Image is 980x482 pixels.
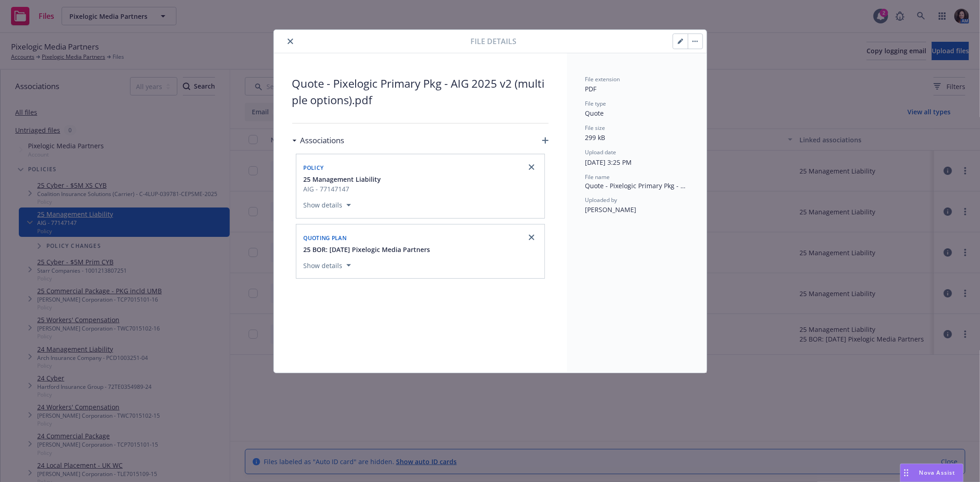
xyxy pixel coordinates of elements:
[526,162,537,173] a: close
[919,469,956,476] span: Nova Assist
[585,148,617,156] span: Upload date
[471,36,517,47] span: File details
[585,181,688,191] span: Quote - Pixelogic Primary Pkg - AIG 2025 v2 (multiple options).pdf
[585,124,606,132] span: File size
[585,196,617,204] span: Uploaded by
[300,200,355,211] button: Show details
[292,75,549,108] span: Quote - Pixelogic Primary Pkg - AIG 2025 v2 (multiple options).pdf
[300,260,355,271] button: Show details
[585,133,606,142] span: 299 kB
[900,464,963,482] button: Nova Assist
[585,100,606,107] span: File type
[292,135,345,146] div: Associations
[304,174,381,184] button: 25 Management Liability
[285,36,296,47] button: close
[585,205,637,214] span: [PERSON_NAME]
[304,164,324,172] span: Policy
[526,232,537,243] a: close
[585,173,610,181] span: File name
[304,234,347,242] span: Quoting plan
[300,135,345,146] h3: Associations
[901,464,912,482] div: Drag to move
[304,184,381,194] span: AIG - 77147147
[585,75,620,83] span: File extension
[585,109,604,118] span: Quote
[304,245,431,254] button: 25 BOR: [DATE] Pixelogic Media Partners
[585,158,632,167] span: [DATE] 3:25 PM
[585,84,597,93] span: PDF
